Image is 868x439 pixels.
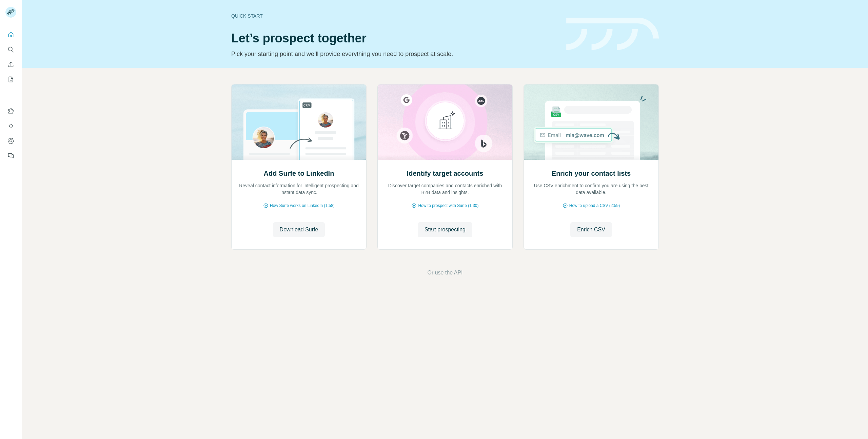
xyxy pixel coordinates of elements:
button: Download Surfe [273,222,325,237]
img: banner [566,18,659,51]
span: Enrich CSV [577,226,605,234]
button: Enrich CSV [570,222,612,237]
img: Identify target accounts [377,84,513,160]
p: Pick your starting point and we’ll provide everything you need to prospect at scale. [231,49,558,59]
span: Download Surfe [280,226,318,234]
p: Use CSV enrichment to confirm you are using the best data available. [531,182,652,196]
img: Enrich your contact lists [524,84,659,160]
button: Feedback [5,150,16,162]
span: How Surfe works on LinkedIn (1:58) [270,203,335,209]
button: Use Surfe API [5,120,16,132]
button: My lists [5,73,16,85]
p: Discover target companies and contacts enriched with B2B data and insights. [384,182,506,196]
p: Reveal contact information for intelligent prospecting and instant data sync. [238,182,359,196]
div: Quick start [231,13,558,19]
button: Or use the API [427,269,462,277]
h2: Identify target accounts [407,169,484,178]
h2: Add Surfe to LinkedIn [264,169,334,178]
button: Search [5,43,16,56]
button: Enrich CSV [5,58,16,71]
button: Quick start [5,28,16,41]
span: How to upload a CSV (2:59) [569,203,620,209]
span: How to prospect with Surfe (1:30) [418,203,478,209]
button: Use Surfe on LinkedIn [5,105,16,117]
img: Add Surfe to LinkedIn [231,84,367,160]
button: Dashboard [5,135,16,147]
h2: Enrich your contact lists [552,169,631,178]
h1: Let’s prospect together [231,32,558,45]
span: Start prospecting [425,226,466,234]
button: Start prospecting [418,222,472,237]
